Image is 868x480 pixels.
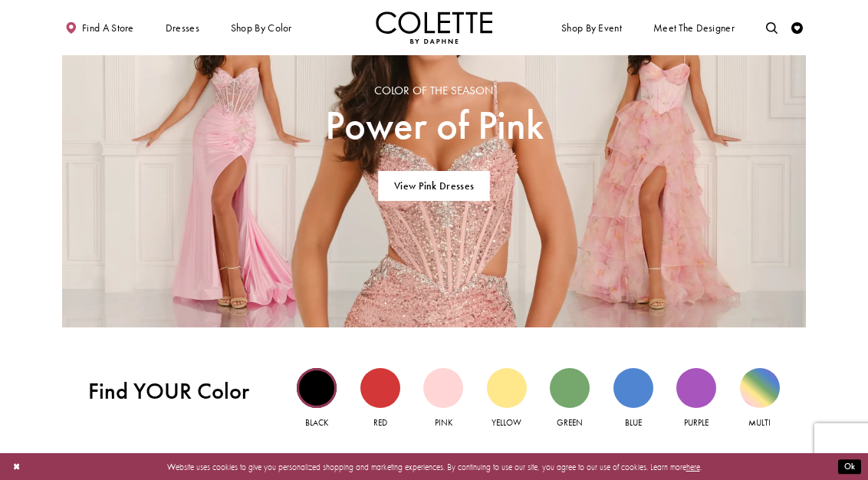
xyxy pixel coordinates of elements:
[613,368,653,430] a: Blue view Blue
[613,368,653,408] div: Blue view
[297,368,337,430] a: Black view Black
[684,417,709,428] span: Purple
[653,22,735,34] span: Meet the designer
[7,456,26,477] button: Close Dialog
[373,417,387,428] span: Red
[163,12,202,44] span: Dresses
[231,22,292,34] span: Shop by color
[305,417,328,428] span: Black
[838,459,861,474] button: Submit Dialog
[763,12,781,44] a: Toggle search
[325,103,544,147] span: Power of Pink
[487,368,527,430] a: Yellow view Yellow
[740,368,780,430] a: Multi view Multi
[748,417,771,428] span: Multi
[379,171,490,201] a: View Pink Dresses
[228,12,294,44] span: Shop by color
[550,368,590,408] div: Green view
[676,368,716,408] div: Purple view
[625,417,642,428] span: Blue
[558,12,624,44] span: Shop By Event
[650,12,738,44] a: Meet the designer
[376,12,492,44] img: Colette by Daphne
[82,22,134,34] span: Find a store
[788,12,806,44] a: Check Wishlist
[550,368,590,430] a: Green view Green
[435,417,452,428] span: Pink
[676,368,716,430] a: Purple view Purple
[297,368,337,408] div: Black view
[423,368,463,408] div: Pink view
[62,12,136,44] a: Find a store
[561,22,622,34] span: Shop By Event
[166,22,199,34] span: Dresses
[84,459,784,474] p: Website uses cookies to give you personalized shopping and marketing experiences. By continuing t...
[423,368,463,430] a: Pink view Pink
[740,368,780,408] div: Multi view
[686,461,700,472] a: here
[557,417,583,428] span: Green
[88,378,271,405] span: Find YOUR Color
[492,417,521,428] span: Yellow
[376,12,492,44] a: Visit Home Page
[487,368,527,408] div: Yellow view
[360,368,400,408] div: Red view
[325,84,544,97] span: Color of the Season
[360,368,400,430] a: Red view Red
